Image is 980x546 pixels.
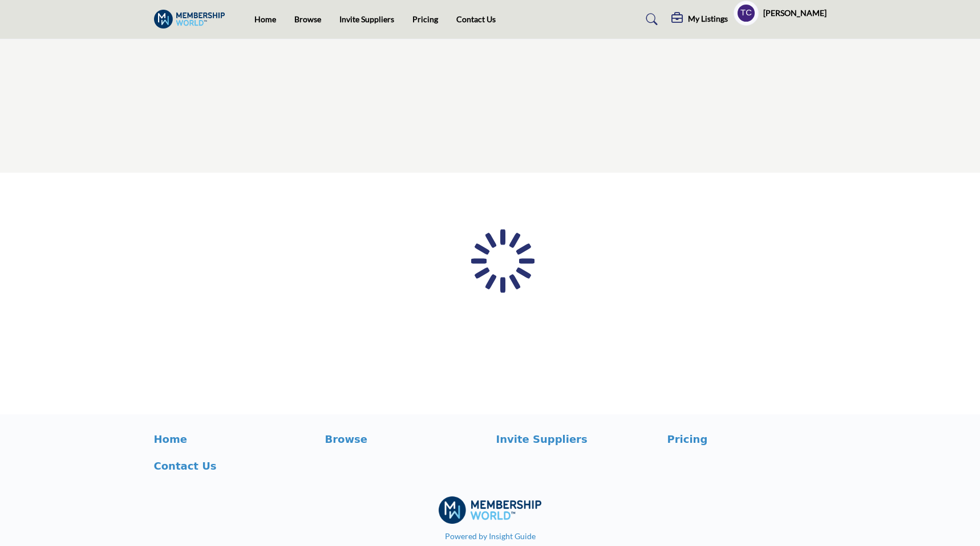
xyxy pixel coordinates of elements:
[734,1,759,26] button: Show hide supplier dropdown
[635,10,665,28] a: Search
[154,458,313,474] a: Contact Us
[688,14,728,24] h5: My Listings
[412,14,438,24] a: Pricing
[325,431,484,447] a: Browse
[456,14,496,24] a: Contact Us
[439,496,541,524] img: No Site Logo
[667,431,827,447] a: Pricing
[671,13,728,26] div: My Listings
[154,431,313,447] a: Home
[154,10,231,28] img: Site Logo
[496,431,655,447] a: Invite Suppliers
[294,14,321,24] a: Browse
[339,14,394,24] a: Invite Suppliers
[445,531,536,541] a: Powered by Insight Guide
[254,14,276,24] a: Home
[763,7,827,19] h5: [PERSON_NAME]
